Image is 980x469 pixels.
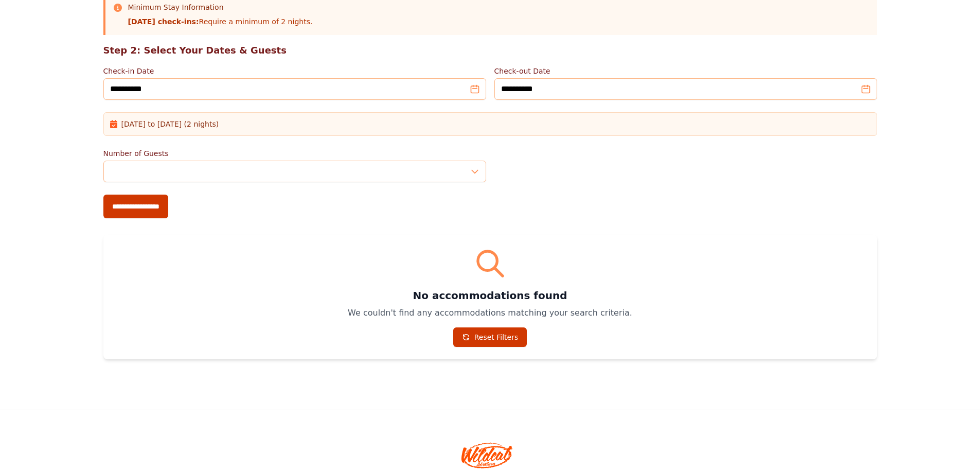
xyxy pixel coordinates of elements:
h3: No accommodations found [116,288,865,303]
p: We couldn't find any accommodations matching your search criteria. [116,307,865,319]
label: Number of Guests [103,148,486,159]
label: Check-in Date [103,66,486,76]
p: Require a minimum of 2 nights. [128,16,313,27]
h3: Minimum Stay Information [128,2,313,12]
h2: Step 2: Select Your Dates & Guests [103,43,877,58]
a: Reset Filters [453,327,527,347]
strong: [DATE] check-ins: [128,18,199,26]
label: Check-out Date [494,66,877,76]
span: [DATE] to [DATE] (2 nights) [121,119,219,129]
